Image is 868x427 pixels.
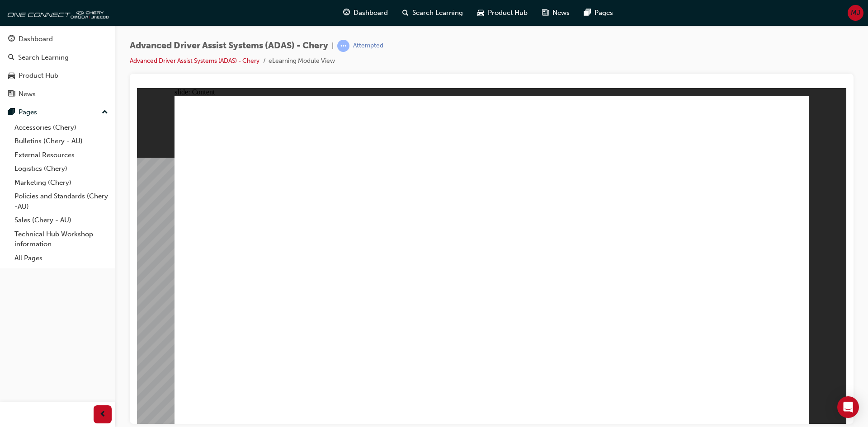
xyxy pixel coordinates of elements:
span: Advanced Driver Assist Systems (ADAS) - Chery [130,41,328,51]
span: Dashboard [354,8,388,18]
div: Open Intercom Messenger [837,396,859,418]
div: Dashboard [19,34,53,44]
a: Logistics (Chery) [11,162,112,176]
a: Dashboard [4,31,112,47]
li: eLearning Module View [269,56,335,66]
span: pages-icon [584,7,591,19]
span: up-icon [102,107,108,118]
span: | [332,41,334,51]
span: car-icon [8,72,15,80]
a: Policies and Standards (Chery -AU) [11,189,112,213]
span: search-icon [8,54,14,62]
span: learningRecordVerb_ATTEMPT-icon [337,40,349,52]
a: All Pages [11,251,112,265]
a: News [4,86,112,103]
span: Pages [594,8,613,18]
a: Advanced Driver Assist Systems (ADAS) - Chery [130,57,259,65]
button: DashboardSearch LearningProduct HubNews [4,29,112,104]
div: Product Hub [19,70,58,81]
a: Sales (Chery - AU) [11,213,112,227]
span: search-icon [402,7,409,19]
span: news-icon [542,7,549,19]
a: Marketing (Chery) [11,176,112,190]
button: Pages [4,104,112,121]
span: Product Hub [488,8,528,18]
span: car-icon [477,7,484,19]
span: guage-icon [8,35,15,43]
button: MJ [848,5,863,21]
span: news-icon [8,90,15,99]
a: Bulletins (Chery - AU) [11,134,112,148]
a: news-iconNews [535,4,577,22]
span: Search Learning [412,8,463,18]
span: MJ [851,8,860,18]
span: guage-icon [343,7,350,19]
a: Search Learning [4,49,112,66]
a: search-iconSearch Learning [395,4,470,22]
a: car-iconProduct Hub [470,4,535,22]
img: oneconnect [5,4,108,22]
span: pages-icon [8,108,15,117]
a: Accessories (Chery) [11,121,112,135]
div: Attempted [353,42,383,50]
div: Pages [19,107,37,117]
a: pages-iconPages [577,4,620,22]
span: News [552,8,570,18]
a: Technical Hub Workshop information [11,227,112,251]
div: News [19,89,36,99]
div: Search Learning [18,52,69,63]
span: prev-icon [99,409,106,420]
a: Product Hub [4,67,112,84]
a: guage-iconDashboard [336,4,395,22]
a: External Resources [11,148,112,162]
